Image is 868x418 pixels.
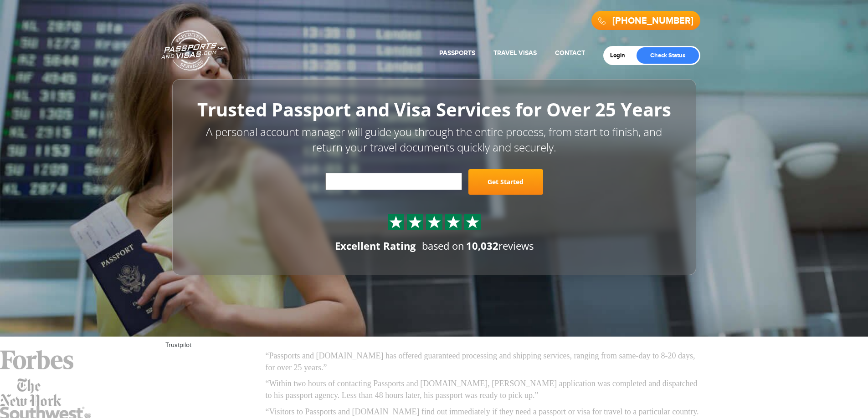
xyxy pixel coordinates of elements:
img: Sprite St [427,215,441,229]
a: Passports & [DOMAIN_NAME] [161,30,226,71]
a: Get Started [468,169,543,195]
a: [PHONE_NUMBER] [612,15,693,26]
a: Contact [555,49,585,57]
h1: Trusted Passport and Visa Services for Over 25 Years [193,100,676,120]
a: Travel Visas [493,49,537,57]
p: “Within two hours of contacting Passports and [DOMAIN_NAME], [PERSON_NAME] application was comple... [266,378,703,401]
span: based on [422,239,464,252]
a: Trustpilot [165,342,191,349]
a: Login [610,52,632,59]
a: Passports [439,49,475,57]
img: Sprite St [408,215,422,229]
p: “Passports and [DOMAIN_NAME] has offered guaranteed processing and shipping services, ranging fro... [266,350,703,373]
img: Sprite St [389,215,403,229]
img: Sprite St [447,215,460,229]
strong: 10,032 [466,239,498,252]
a: Check Status [637,47,699,64]
p: A personal account manager will guide you through the entire process, from start to finish, and r... [193,124,676,156]
img: Sprite St [466,215,479,229]
span: reviews [466,239,534,252]
div: Excellent Rating [335,239,416,253]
